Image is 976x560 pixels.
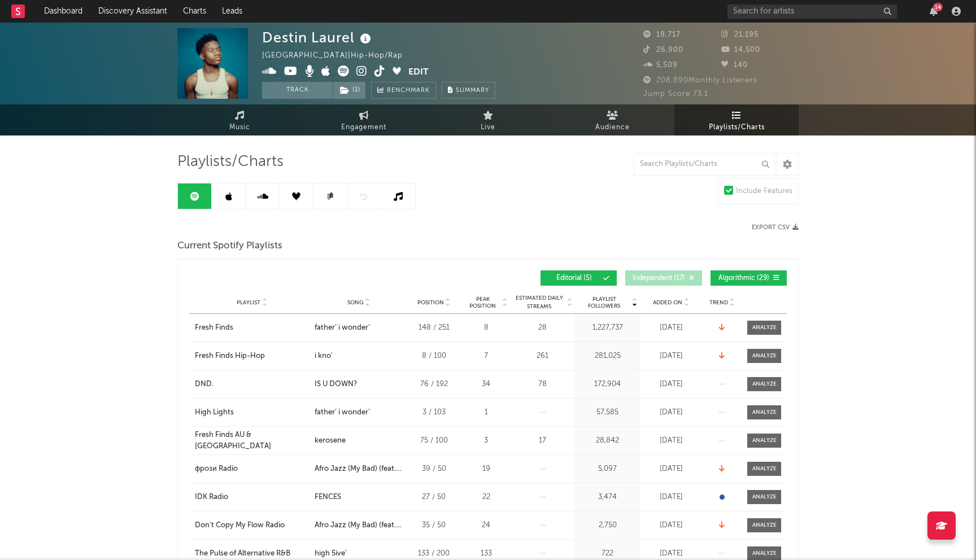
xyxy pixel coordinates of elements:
div: 14 [933,3,943,11]
a: High Lights [195,407,309,418]
button: Summary [442,82,495,99]
button: Edit [408,65,429,80]
a: DND. [195,379,309,390]
div: 39 / 50 [408,463,459,475]
div: 76 / 192 [408,379,459,390]
div: 261 [513,351,572,362]
a: The Pulse of Alternative R&B [195,548,309,559]
input: Search Playlists/Charts [634,153,775,176]
span: Editorial ( 5 ) [548,275,600,282]
span: Algorithmic ( 29 ) [718,275,770,282]
div: i kno' [315,351,333,362]
button: (1) [333,82,365,99]
span: Independent ( 17 ) [633,275,685,282]
a: Audience [550,104,674,135]
div: Include Features [736,185,792,198]
div: 281,025 [578,351,637,362]
span: 208,890 Monthly Listeners [643,77,757,84]
div: 172,904 [578,379,637,390]
div: 5,097 [578,463,637,475]
div: Destin Laurel [262,28,374,47]
span: Song [347,299,364,306]
div: [DATE] [643,322,699,334]
a: Benchmark [371,82,436,99]
a: IDK Radio [195,492,309,503]
span: Playlist [237,299,260,306]
button: Track [262,82,333,99]
div: 1,227,737 [578,322,637,334]
span: 140 [721,62,748,69]
span: Jump Score: 73.1 [643,90,708,98]
div: Don't Copy My Flow Radio [195,520,285,531]
div: [DATE] [643,407,699,418]
span: Playlist Followers [578,296,630,309]
span: Estimated Daily Streams [513,294,565,311]
div: 1 [465,407,507,418]
div: IDK Radio [195,492,228,503]
a: Music [177,104,302,135]
a: Don't Copy My Flow Radio [195,520,309,531]
span: 14,500 [721,46,760,54]
div: DND. [195,379,213,390]
span: Summary [456,88,489,94]
div: 28,842 [578,435,637,447]
span: Live [481,121,495,134]
span: 21,195 [721,31,759,38]
a: Fresh Finds [195,322,309,334]
div: 2,750 [578,520,637,531]
div: 78 [513,379,572,390]
a: Fresh Finds AU & [GEOGRAPHIC_DATA] [195,430,309,452]
div: [DATE] [643,379,699,390]
div: kerosene [315,435,346,447]
button: Export CSV [752,224,799,231]
span: Music [229,121,250,134]
a: Fresh Finds Hip-Hop [195,351,309,362]
span: Added On [653,299,682,306]
div: фрози Radio [195,463,238,475]
div: 8 [465,322,507,334]
div: [DATE] [643,548,699,559]
div: 133 [465,548,507,559]
button: 14 [930,7,938,16]
a: Live [426,104,550,135]
button: Editorial(5) [541,270,617,286]
div: [GEOGRAPHIC_DATA] | Hip-Hop/Rap [262,49,416,63]
div: 722 [578,548,637,559]
div: [DATE] [643,492,699,503]
span: Benchmark [387,84,430,98]
div: 3 [465,435,507,447]
span: Trend [709,299,728,306]
div: 35 / 50 [408,520,459,531]
div: Fresh Finds [195,322,233,334]
div: Afro Jazz (My Bad) (feat. 33nimb) [315,463,403,475]
div: 7 [465,351,507,362]
input: Search for artists [727,5,897,19]
div: 75 / 100 [408,435,459,447]
div: [DATE] [643,351,699,362]
div: 3 / 103 [408,407,459,418]
div: 24 [465,520,507,531]
span: Position [417,299,444,306]
span: 18,717 [643,31,681,38]
div: 28 [513,322,572,334]
a: Engagement [302,104,426,135]
div: 19 [465,463,507,475]
span: Engagement [341,121,386,134]
div: High Lights [195,407,234,418]
div: Afro Jazz (My Bad) (feat. 33nimb) [315,520,403,531]
button: Algorithmic(29) [711,270,787,286]
div: high 5ive' [315,548,347,559]
div: 22 [465,492,507,503]
div: 34 [465,379,507,390]
div: Fresh Finds Hip-Hop [195,351,265,362]
div: 3,474 [578,492,637,503]
div: 133 / 200 [408,548,459,559]
div: IS U DOWN? [315,379,357,390]
div: The Pulse of Alternative R&B [195,548,290,559]
span: 26,900 [643,46,683,54]
span: Current Spotify Playlists [177,239,282,253]
div: father’ i wonder’ [315,407,370,418]
div: [DATE] [643,520,699,531]
span: Playlists/Charts [709,121,765,134]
